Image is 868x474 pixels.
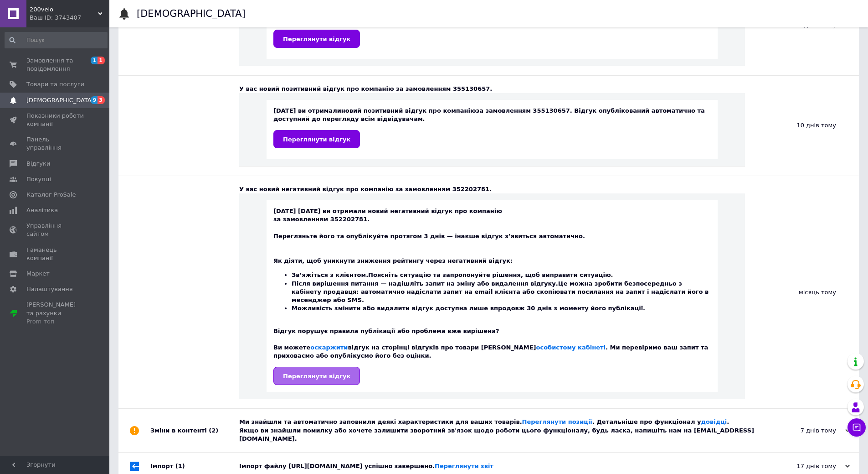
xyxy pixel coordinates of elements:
[745,76,859,176] div: 10 днів тому
[341,107,476,114] b: новий позитивний відгук про компанію
[150,409,239,452] div: Зміни в контенті
[522,418,592,425] a: Переглянути позиції
[273,367,360,385] a: Переглянути відгук
[26,96,94,104] span: [DEMOGRAPHIC_DATA]
[30,14,109,22] div: Ваш ID: 3743407
[283,373,350,380] span: Переглянути відгук
[292,271,368,278] b: Зв’яжіться з клієнтом.
[435,463,493,469] a: Переглянути звіт
[283,36,350,42] span: Переглянути відгук
[701,418,727,425] a: довідці
[26,191,76,199] span: Каталог ProSale
[283,136,350,143] span: Переглянути відгук
[292,280,711,305] li: Це можна зробити безпосередньо з кабінету продавця: автоматично надіслати запит на email клієнта ...
[26,285,73,293] span: Налаштування
[26,206,58,214] span: Аналітика
[5,32,108,48] input: Пошук
[273,130,360,148] a: Переглянути відгук
[175,463,185,469] span: (1)
[536,344,606,351] a: особистому кабінеті
[273,233,585,240] b: Перегляньте його та опублікуйте протягом 3 днів — інакше відгук з’явиться автоматично.
[137,8,246,19] h1: [DEMOGRAPHIC_DATA]
[759,462,850,470] div: 17 днів тому
[209,427,218,434] span: (2)
[26,246,84,262] span: Гаманець компанії
[273,30,360,48] a: Переглянути відгук
[292,280,558,287] b: Після вирішення питання — надішліть запит на зміну або видалення відгуку.
[310,344,348,351] a: оскаржити
[26,301,84,326] span: [PERSON_NAME] та рахунки
[26,80,84,89] span: Товари та послуги
[98,96,105,104] span: 3
[292,271,711,279] li: Поясніть ситуацію та запропонуйте рішення, щоб виправити ситуацію.
[26,222,84,238] span: Управління сайтом
[30,5,98,14] span: 200velo
[847,418,866,437] button: Чат з покупцем
[239,85,745,93] div: У вас новий позитивний відгук про компанію за замовленням 355130657.
[26,318,84,326] div: Prom топ
[273,207,711,385] div: [DATE] [DATE] ви отримали новий негативний відгук про компанію за замовленням 352202781.
[98,57,105,64] span: 1
[26,160,50,168] span: Відгуки
[239,418,759,443] div: Ми знайшли та автоматично заповнили деякі характеристики для ваших товарів. . Детальніше про функ...
[91,57,98,64] span: 1
[26,112,84,128] span: Показники роботи компанії
[91,96,98,104] span: 9
[292,304,711,313] li: Можливість змінити або видалити відгук доступна лише впродовж 30 днів з моменту його публікації.
[26,135,84,152] span: Панель управління
[759,427,850,435] div: 7 днів тому
[26,175,51,183] span: Покупці
[239,185,745,193] div: У вас новий негативний відгук про компанію за замовленням 352202781.
[745,176,859,408] div: місяць тому
[273,249,711,360] div: Як діяти, щоб уникнути зниження рейтингу через негативний відгук: Відгук порушує правила публікац...
[26,270,50,278] span: Маркет
[239,462,759,470] div: Імпорт файлу [URL][DOMAIN_NAME] успішно завершено.
[26,57,84,73] span: Замовлення та повідомлення
[273,107,711,148] div: [DATE] ви отримали за замовленням 355130657. Відгук опублікований автоматично та доступний до пер...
